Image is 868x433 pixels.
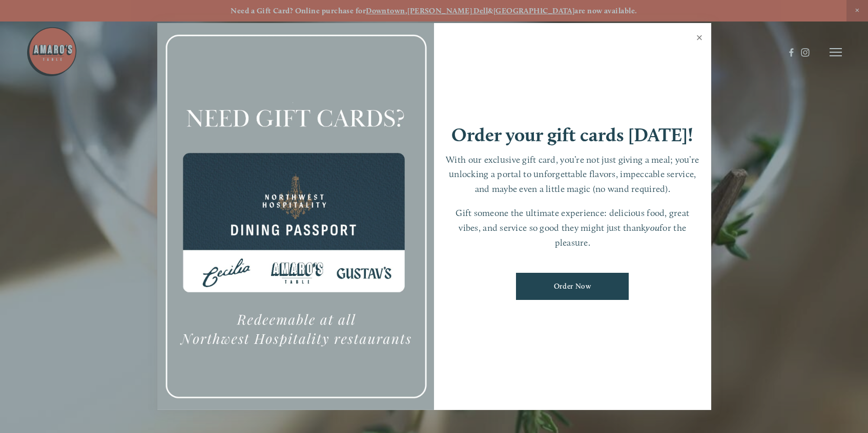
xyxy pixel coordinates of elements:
h1: Order your gift cards [DATE]! [451,125,693,144]
a: Close [690,25,710,53]
a: Order Now [516,273,629,300]
em: you [646,222,659,233]
p: With our exclusive gift card, you’re not just giving a meal; you’re unlocking a portal to unforge... [444,153,701,197]
p: Gift someone the ultimate experience: delicious food, great vibes, and service so good they might... [444,206,701,250]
